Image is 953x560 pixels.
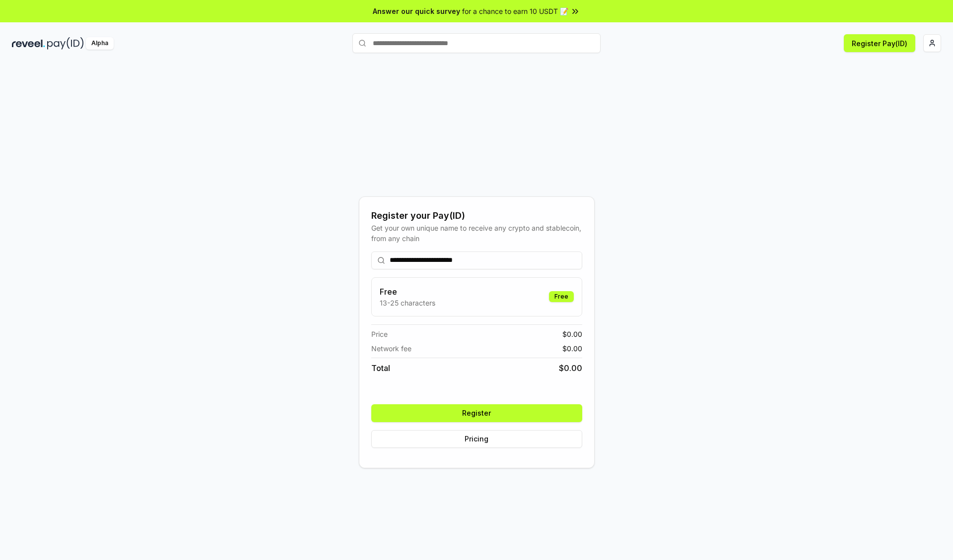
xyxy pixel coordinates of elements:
[549,291,574,302] div: Free
[844,34,915,52] button: Register Pay(ID)
[371,404,582,422] button: Register
[371,329,388,339] span: Price
[47,37,84,50] img: pay_id
[86,37,114,50] div: Alpha
[380,286,435,298] h3: Free
[12,37,45,50] img: reveel_dark
[462,6,568,16] span: for a chance to earn 10 USDT 📝
[371,343,411,354] span: Network fee
[559,362,582,374] span: $ 0.00
[562,329,582,339] span: $ 0.00
[373,6,460,16] span: Answer our quick survey
[371,362,390,374] span: Total
[380,298,435,308] p: 13-25 characters
[562,343,582,354] span: $ 0.00
[371,223,582,244] div: Get your own unique name to receive any crypto and stablecoin, from any chain
[371,209,582,223] div: Register your Pay(ID)
[371,430,582,448] button: Pricing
